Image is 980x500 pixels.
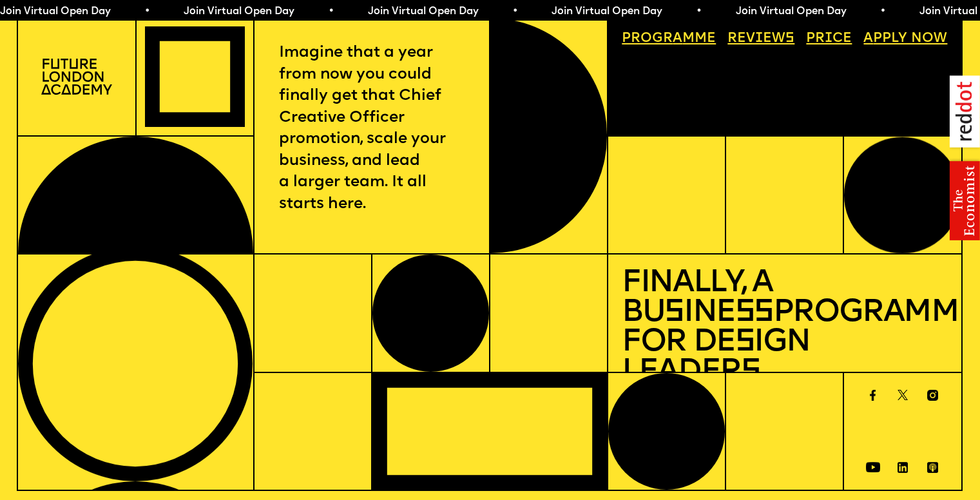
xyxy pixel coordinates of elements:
[735,297,773,329] span: ss
[721,25,802,52] a: Reviews
[673,32,682,45] span: a
[474,6,479,17] span: •
[658,6,664,17] span: •
[741,356,760,388] span: s
[735,327,754,358] span: s
[800,25,859,52] a: Price
[622,269,947,388] h1: Finally, a Bu ine Programme for De ign Leader
[290,6,296,17] span: •
[615,25,723,52] a: Programme
[106,6,112,17] span: •
[841,6,847,17] span: •
[863,32,873,45] span: A
[664,297,684,329] span: s
[857,25,954,52] a: Apply now
[279,43,465,215] p: Imagine that a year from now you could finally get that Chief Creative Officer promotion, scale y...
